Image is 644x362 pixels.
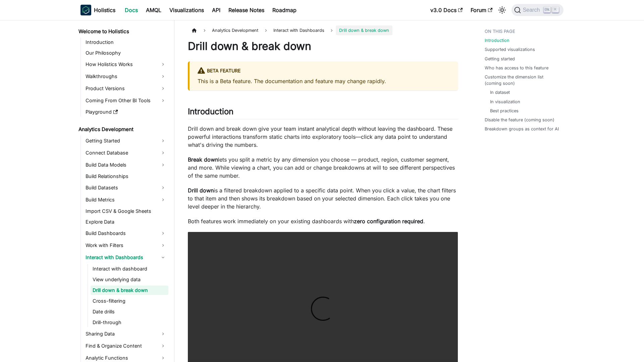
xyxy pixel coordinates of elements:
[188,40,458,53] h1: Drill down & break down
[268,5,301,15] a: Roadmap
[188,186,458,210] p: is a filtered breakdown applied to a specific data point. When you click a value, the chart filte...
[188,107,458,119] h2: Introduction
[188,156,458,180] p: lets you split a metric by any dimension you choose — product, region, customer segment, and more...
[84,71,168,82] a: Walkthroughs
[91,264,168,274] a: Interact with dashboard
[84,228,168,239] a: Build Dashboards
[188,25,201,35] a: Home page
[188,156,218,163] strong: Break down
[336,25,392,35] span: Drill down & break down
[84,217,168,227] a: Explore Data
[80,5,115,15] a: HolisticsHolistics
[485,37,509,44] a: Introduction
[94,6,115,14] b: Holistics
[84,172,168,181] a: Build Relationships
[84,252,168,263] a: Interact with Dashboards
[188,217,458,225] p: Both features work immediately on your existing dashboards with .
[84,194,168,205] a: Build Metrics
[84,59,168,70] a: How Holistics Works
[512,4,563,16] button: Search (Ctrl+K)
[84,95,168,106] a: Coming From Other BI Tools
[198,67,450,75] div: BETA FEATURE
[84,328,168,339] a: Sharing Data
[84,182,168,193] a: Build Datasets
[188,25,458,35] nav: Breadcrumbs
[91,296,168,306] a: Cross-filtering
[485,65,548,71] a: Who has access to this feature
[270,25,328,35] span: Interact with Dashboards
[521,7,544,13] span: Search
[91,307,168,316] a: Date drills
[84,341,168,351] a: Find & Organize Content
[188,125,458,149] p: Drill down and break down give your team instant analytical depth without leaving the dashboard. ...
[84,160,168,170] a: Build Data Models
[188,187,214,194] strong: Drill down
[485,74,559,86] a: Customize the dimension list (coming soon)
[467,5,496,15] a: Forum
[142,5,165,15] a: AMQL
[121,5,142,15] a: Docs
[208,5,224,15] a: API
[91,318,168,327] a: Drill-through
[354,218,423,225] strong: zero configuration required
[91,286,168,295] a: Drill down & break down
[84,38,168,47] a: Introduction
[485,117,554,123] a: Disable the feature (coming soon)
[485,46,535,53] a: Supported visualizations
[198,77,450,85] p: This is a Beta feature. The documentation and feature may change rapidly.
[84,135,168,146] a: Getting Started
[209,25,262,35] span: Analytics Development
[490,89,510,96] a: In dataset
[490,99,520,105] a: In visualization
[84,83,168,94] a: Product Versions
[76,125,168,134] a: Analytics Development
[74,20,174,362] nav: Docs sidebar
[485,126,559,132] a: Breakdown groups as context for AI
[84,107,168,117] a: Playground
[497,5,507,15] button: Switch between dark and light mode (currently light mode)
[224,5,268,15] a: Release Notes
[91,275,168,284] a: View underlying data
[490,108,519,114] a: Best practices
[84,147,168,158] a: Connect Database
[76,27,168,36] a: Welcome to Holistics
[84,48,168,58] a: Our Philosophy
[84,206,168,216] a: Import CSV & Google Sheets
[84,240,168,251] a: Work with Filters
[165,5,208,15] a: Visualizations
[426,5,467,15] a: v3.0 Docs
[80,5,91,15] img: Holistics
[485,56,515,62] a: Getting started
[552,7,559,13] kbd: K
